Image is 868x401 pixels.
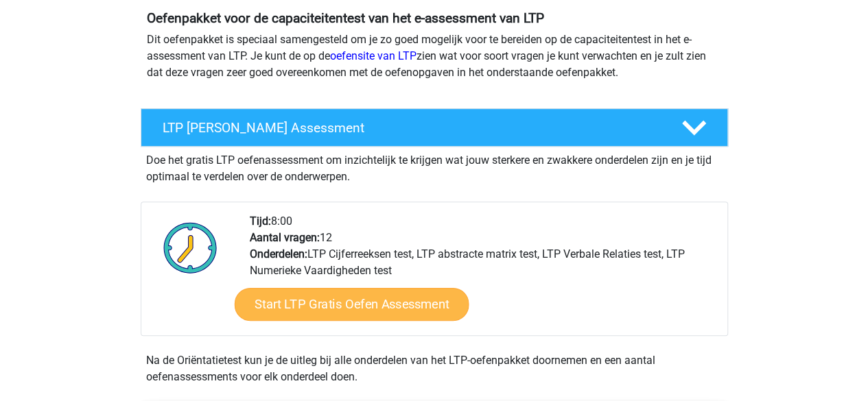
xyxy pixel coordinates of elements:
img: Klok [156,213,225,282]
div: 8:00 12 LTP Cijferreeksen test, LTP abstracte matrix test, LTP Verbale Relaties test, LTP Numerie... [239,213,727,335]
h4: LTP [PERSON_NAME] Assessment [163,120,659,136]
a: LTP [PERSON_NAME] Assessment [135,108,734,147]
b: Aantal vragen: [250,231,320,244]
p: Dit oefenpakket is speciaal samengesteld om je zo goed mogelijk voor te bereiden op de capaciteit... [147,32,722,81]
a: Start LTP Gratis Oefen Assessment [234,288,469,321]
div: Doe het gratis LTP oefenassessment om inzichtelijk te krijgen wat jouw sterkere en zwakkere onder... [141,147,728,185]
div: Na de Oriëntatietest kun je de uitleg bij alle onderdelen van het LTP-oefenpakket doornemen en ee... [141,352,728,385]
b: Tijd: [250,215,271,228]
b: Oefenpakket voor de capaciteitentest van het e-assessment van LTP [147,10,544,26]
b: Onderdelen: [250,247,307,260]
a: oefensite van LTP [330,49,417,62]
